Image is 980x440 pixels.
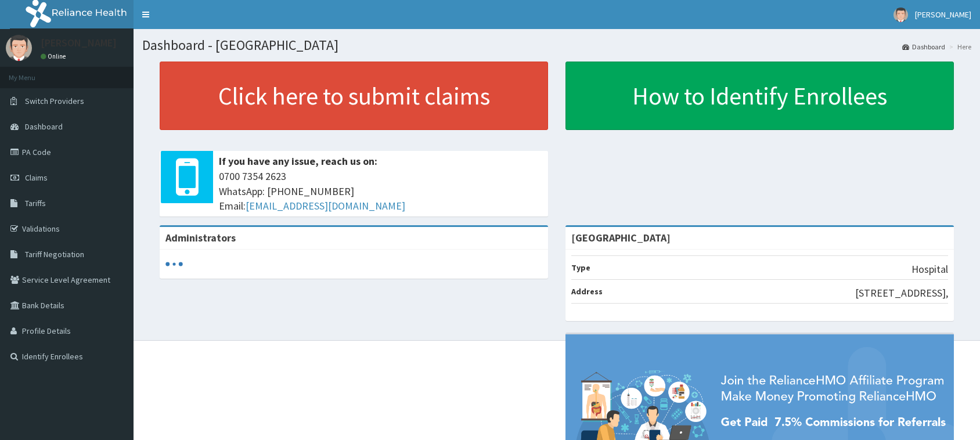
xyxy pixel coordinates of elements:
span: Claims [25,172,48,183]
a: Online [41,52,69,60]
a: [EMAIL_ADDRESS][DOMAIN_NAME] [246,199,405,212]
span: Tariffs [25,198,46,208]
span: [PERSON_NAME] [915,9,971,20]
li: Here [946,42,971,52]
p: Hospital [911,262,948,277]
a: Click here to submit claims [160,62,548,130]
span: Dashboard [25,121,63,132]
b: Address [571,286,603,297]
p: [STREET_ADDRESS], [855,286,948,301]
img: User Image [893,8,908,22]
b: Type [571,262,590,273]
h1: Dashboard - [GEOGRAPHIC_DATA] [142,38,971,53]
a: How to Identify Enrollees [565,62,954,130]
b: If you have any issue, reach us on: [219,154,377,168]
strong: [GEOGRAPHIC_DATA] [571,231,671,244]
img: User Image [6,35,32,61]
p: [PERSON_NAME] [41,38,117,48]
a: Dashboard [902,42,945,52]
span: 0700 7354 2623 WhatsApp: [PHONE_NUMBER] Email: [219,169,542,214]
b: Administrators [165,231,236,244]
span: Switch Providers [25,96,84,106]
span: Tariff Negotiation [25,249,84,259]
svg: audio-loading [165,255,183,273]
